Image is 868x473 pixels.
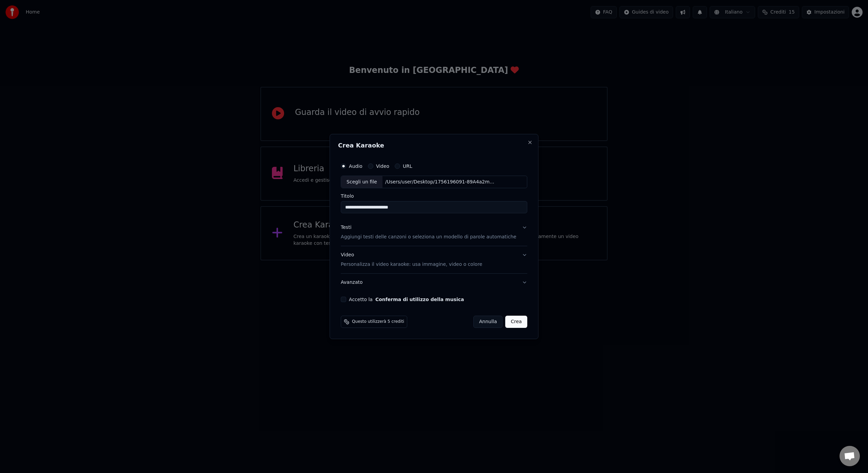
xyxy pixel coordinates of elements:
[375,297,464,302] button: Accetto la
[349,164,362,169] label: Audio
[338,142,530,149] h2: Crea Karaoke
[341,194,527,199] label: Titolo
[341,224,351,231] div: Testi
[473,316,503,328] button: Annulla
[352,319,404,324] span: Questo utilizzerà 5 crediti
[506,316,527,328] button: Crea
[349,297,464,302] label: Accetto la
[341,261,482,268] p: Personalizza il video karaoke: usa immagine, video o colore
[341,234,516,241] p: Aggiungi testi delle canzoni o seleziona un modello di parole automatiche
[382,179,498,185] div: /Users/user/Desktop/1756196091-89A4a2m.master.mp3
[341,252,482,268] div: Video
[341,274,527,291] button: Avanzato
[341,219,527,246] button: TestiAggiungi testi delle canzoni o seleziona un modello di parole automatiche
[341,176,382,188] div: Scegli un file
[376,164,389,169] label: Video
[403,164,412,169] label: URL
[341,247,527,274] button: VideoPersonalizza il video karaoke: usa immagine, video o colore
